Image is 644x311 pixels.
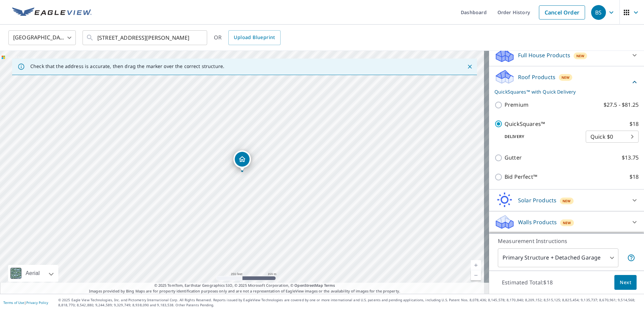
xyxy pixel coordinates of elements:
[12,7,92,18] img: EV Logo
[324,283,335,288] a: Terms
[561,75,570,80] span: New
[620,278,631,287] span: Next
[627,254,635,262] span: Your report will include the primary structure and a detached garage if one exists.
[576,53,585,59] span: New
[214,30,281,45] div: OR
[471,260,481,270] a: Current Level 17, Zoom In
[622,153,639,162] p: $13.75
[498,248,618,267] div: Primary Structure + Detached Garage
[465,62,474,71] button: Close
[494,47,639,63] div: Full House ProductsNew
[154,283,335,288] span: © 2025 TomTom, Earthstar Geographics SIO, © 2025 Microsoft Corporation, ©
[58,298,641,308] p: © 2025 Eagle View Technologies, Inc. and Pictometry International Corp. All Rights Reserved. Repo...
[494,88,631,95] p: QuickSquares™ with Quick Delivery
[494,134,586,140] p: Delivery
[505,173,537,181] p: Bid Perfect™
[97,28,193,47] input: Search by address or latitude-longitude
[505,101,528,109] p: Premium
[518,73,555,81] p: Roof Products
[233,150,251,171] div: Dropped pin, building 1, Residential property, 2229 Magnolia Meadows Dr Mount Pleasant, SC 29464
[26,300,48,305] a: Privacy Policy
[505,153,522,162] p: Gutter
[518,218,557,226] p: Walls Products
[3,300,24,305] a: Terms of Use
[471,270,481,280] a: Current Level 17, Zoom Out
[30,63,224,69] p: Check that the address is accurate, then drag the marker over the correct structure.
[518,51,570,59] p: Full House Products
[630,120,639,128] p: $18
[494,214,639,230] div: Walls ProductsNew
[498,237,635,245] p: Measurement Instructions
[8,28,76,47] div: [GEOGRAPHIC_DATA]
[494,192,639,208] div: Solar ProductsNew
[3,301,48,305] p: |
[586,127,639,146] div: Quick $0
[518,196,556,204] p: Solar Products
[539,5,585,20] a: Cancel Order
[630,173,639,181] p: $18
[496,275,558,290] p: Estimated Total: $18
[562,198,571,204] span: New
[294,283,323,288] a: OpenStreetMap
[494,69,639,95] div: Roof ProductsNewQuickSquares™ with Quick Delivery
[228,30,280,45] a: Upload Blueprint
[614,275,637,290] button: Next
[8,265,58,282] div: Aerial
[234,33,275,42] span: Upload Blueprint
[591,5,606,20] div: BS
[505,120,545,128] p: QuickSquares™
[604,101,639,109] p: $27.5 - $81.25
[563,220,571,226] span: New
[24,265,42,282] div: Aerial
